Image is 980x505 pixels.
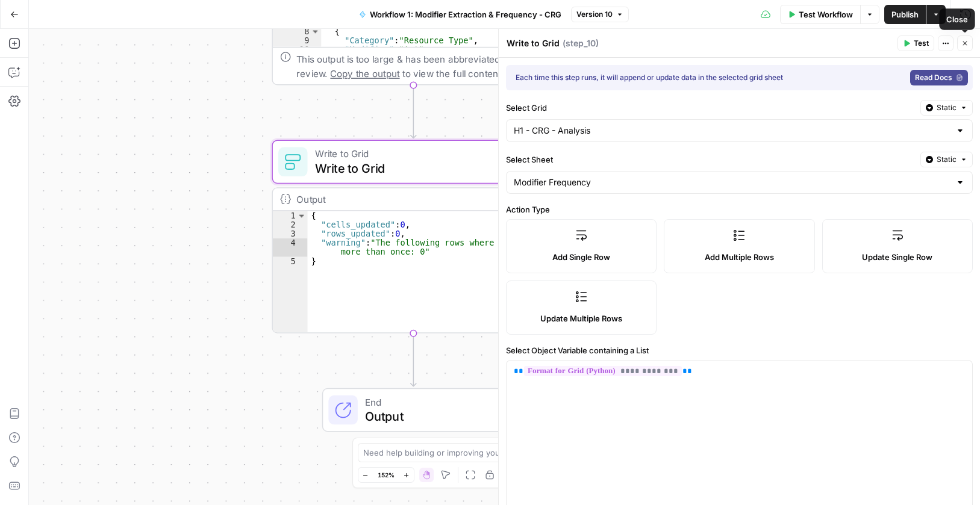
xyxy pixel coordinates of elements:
[315,146,501,161] span: Write to Grid
[272,140,555,333] div: Write to GridWrite to GridStep 10Output{ "cells_updated":0, "rows_updated":0, "warning":"The foll...
[780,5,860,24] button: Test Workflow
[411,85,416,138] g: Edge from step_9 to step_10
[552,251,610,263] span: Add Single Row
[296,192,505,206] div: Output
[273,26,321,36] div: 8
[272,388,555,432] div: EndOutput
[273,256,308,265] div: 5
[799,8,853,20] span: Test Workflow
[506,344,973,356] label: Select Object Variable containing a List
[915,72,952,83] span: Read Docs
[378,470,395,480] span: 152%
[920,152,973,167] button: Static
[315,159,501,177] span: Write to Grid
[571,7,629,22] button: Version 10
[330,68,399,79] span: Copy the output
[506,102,916,114] label: Select Grid
[273,45,321,54] div: 10
[920,100,973,116] button: Static
[884,5,926,24] button: Publish
[273,211,308,220] div: 1
[310,26,320,36] span: Toggle code folding, rows 8 through 13
[411,333,416,386] g: Edge from step_10 to end
[365,407,489,426] span: Output
[862,251,932,263] span: Update Single Row
[273,220,308,229] div: 2
[506,203,973,215] label: Action Type
[897,36,934,51] button: Test
[506,153,916,166] label: Select Sheet
[296,211,307,220] span: Toggle code folding, rows 1 through 5
[514,125,950,137] input: H1 - CRG - Analysis
[365,394,489,409] span: End
[540,312,622,324] span: Update Multiple Rows
[914,38,929,49] span: Test
[937,154,957,165] span: Static
[705,251,774,263] span: Add Multiple Rows
[891,8,919,20] span: Publish
[563,37,599,49] span: ( step_10 )
[576,9,613,20] span: Version 10
[352,5,569,24] button: Workflow 1: Modifier Extraction & Frequency - CRG
[273,229,308,238] div: 3
[273,238,308,256] div: 4
[370,8,561,20] span: Workflow 1: Modifier Extraction & Frequency - CRG
[296,51,546,81] div: This output is too large & has been abbreviated for review. to view the full content.
[516,72,844,83] div: Each time this step runs, it will append or update data in the selected grid sheet
[910,70,968,85] a: Read Docs
[507,37,560,49] textarea: Write to Grid
[273,36,321,45] div: 9
[514,176,950,188] input: Modifier Frequency
[937,102,957,113] span: Static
